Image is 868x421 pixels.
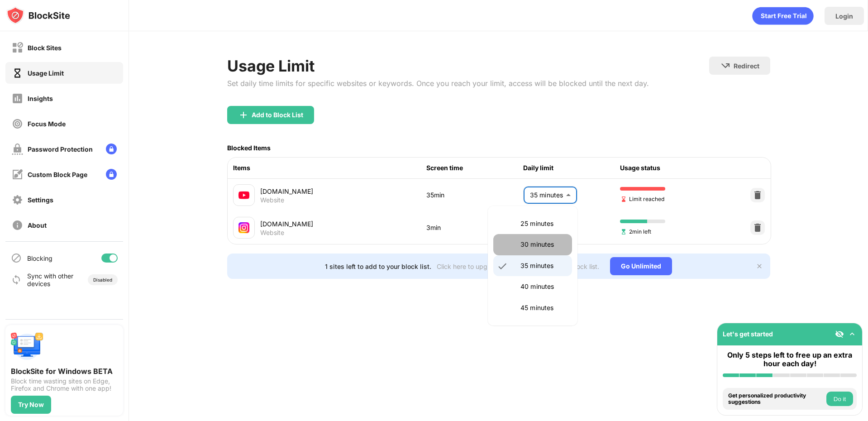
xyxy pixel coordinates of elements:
p: 50 minutes [520,324,567,334]
p: 25 minutes [520,219,567,229]
p: 45 minutes [520,303,567,313]
p: 35 minutes [520,261,567,271]
p: 40 minutes [520,282,567,292]
p: 30 minutes [520,239,567,249]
